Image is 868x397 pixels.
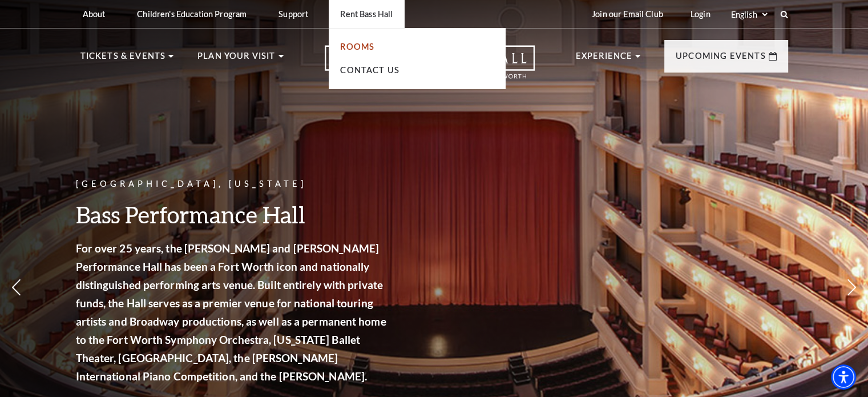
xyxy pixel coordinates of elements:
p: Children's Education Program [137,9,247,19]
a: Rooms [340,42,374,51]
p: Plan Your Visit [197,49,276,70]
strong: For over 25 years, the [PERSON_NAME] and [PERSON_NAME] Performance Hall has been a Fort Worth ico... [76,242,386,383]
h3: Bass Performance Hall [76,200,390,229]
p: About [83,9,106,19]
p: Experience [576,49,633,70]
p: [GEOGRAPHIC_DATA], [US_STATE] [76,177,390,191]
a: Contact Us [340,65,399,75]
div: Accessibility Menu [831,364,856,390]
p: Upcoming Events [676,49,766,70]
a: Open this option [284,45,576,90]
p: Tickets & Events [80,49,166,70]
p: Support [278,9,308,19]
select: Select: [729,9,769,20]
p: Rent Bass Hall [340,9,393,19]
